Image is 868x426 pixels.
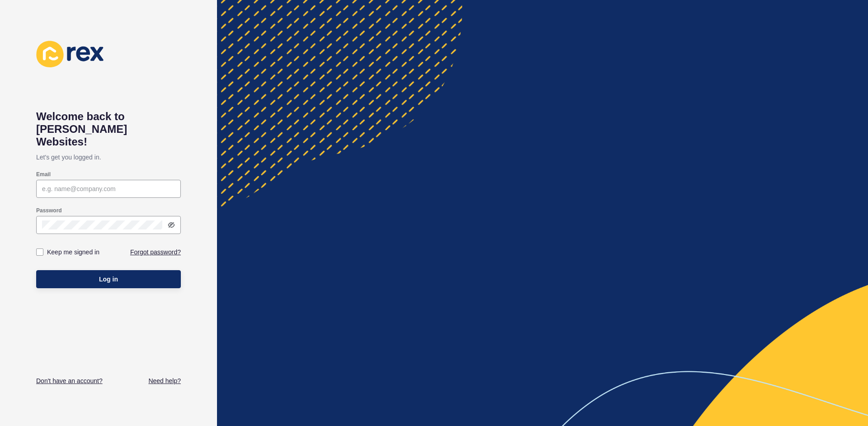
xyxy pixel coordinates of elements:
label: Keep me signed in [47,248,99,257]
input: e.g. name@company.com [42,184,175,193]
a: Forgot password? [130,248,181,257]
label: Password [36,207,62,214]
h1: Welcome back to [PERSON_NAME] Websites! [36,110,181,148]
label: Email [36,171,51,178]
p: Let's get you logged in. [36,148,181,166]
button: Log in [36,270,181,288]
a: Don't have an account? [36,376,103,385]
span: Log in [99,275,118,284]
a: Need help? [148,376,181,385]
